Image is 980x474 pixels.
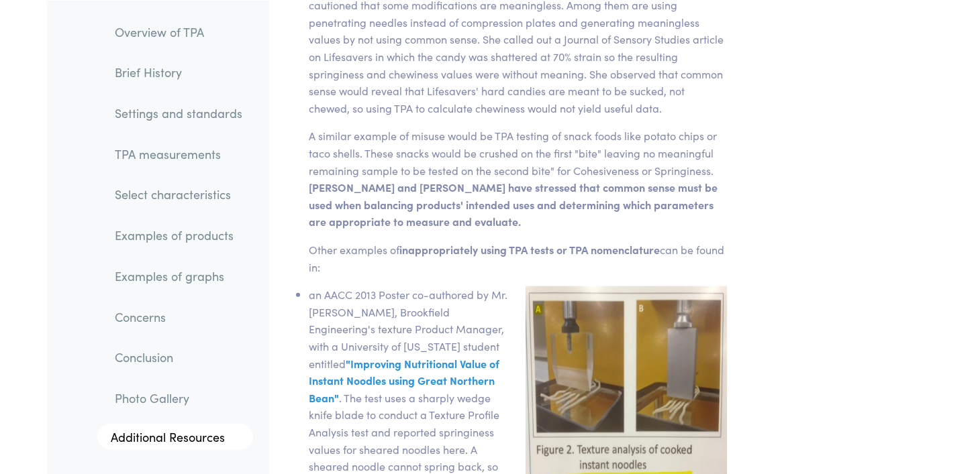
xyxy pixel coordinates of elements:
a: TPA measurements [104,138,253,169]
a: Overview of TPA [104,16,253,47]
a: Photo Gallery [104,382,253,413]
span: inappropriately using TPA tests or TPA nomenclature [399,242,660,257]
span: [PERSON_NAME] and [PERSON_NAME] have stressed that common sense must be used when balancing produ... [309,180,718,229]
a: Examples of products [104,220,253,251]
p: Other examples of can be found in: [309,241,727,276]
a: Conclusion [104,342,253,373]
a: Concerns [104,301,253,332]
a: Settings and standards [104,97,253,128]
span: "Improving Nutritional Value of Instant Noodles using Great Northern Bean" [309,356,499,405]
a: Additional Resources [97,423,253,450]
p: A similar example of misuse would be TPA testing of snack foods like potato chips or taco shells.... [309,127,727,231]
a: Examples of graphs [104,260,253,291]
a: Brief History [104,57,253,88]
a: Select characteristics [104,179,253,210]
